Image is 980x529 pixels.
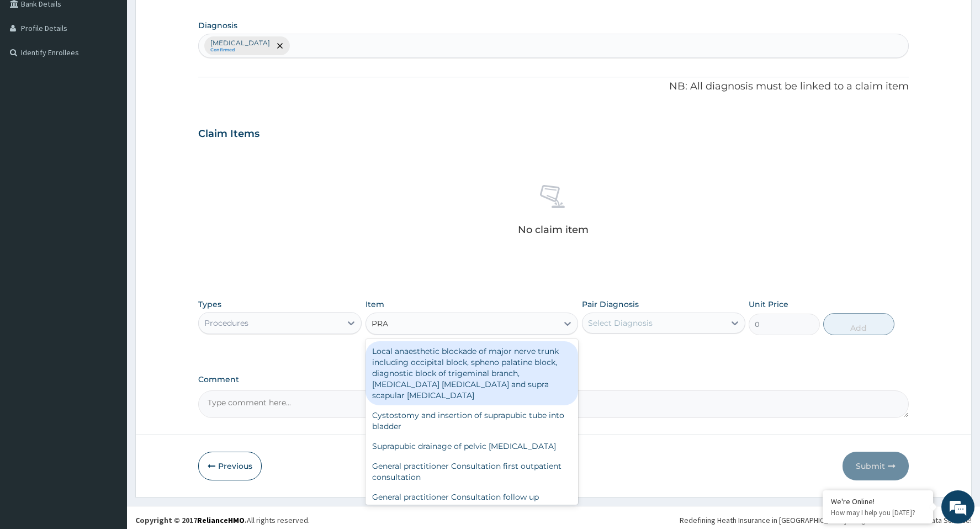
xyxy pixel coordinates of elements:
p: [MEDICAL_DATA] [210,39,270,47]
div: Suprapubic drainage of pelvic [MEDICAL_DATA] [365,436,579,456]
div: Chat with us now [57,62,186,76]
textarea: Type your message and hit 'Enter' [6,301,210,340]
div: We're Online! [831,496,925,506]
div: General practitioner Consultation follow up [365,487,579,507]
label: Pair Diagnosis [582,299,639,310]
div: Select Diagnosis [588,318,653,329]
button: Submit [843,452,909,480]
button: Add [823,313,894,335]
strong: Copyright © 2017 . [135,515,247,525]
label: Types [198,300,221,309]
span: We're online! [64,139,152,251]
label: Comment [198,375,908,384]
a: RelianceHMO [197,515,245,525]
span: remove selection option [275,41,285,51]
div: Redefining Heath Insurance in [GEOGRAPHIC_DATA] using Telemedicine and Data Science! [680,515,972,526]
img: d_794563401_company_1708531726252_794563401 [20,55,45,83]
small: Confirmed [210,47,270,53]
p: NB: All diagnosis must be linked to a claim item [198,80,908,94]
label: Unit Price [749,299,788,310]
h3: Claim Items [198,128,259,140]
div: Procedures [204,318,248,329]
button: Previous [198,452,262,480]
p: No claim item [518,224,589,235]
label: Diagnosis [198,20,237,31]
div: Cystostomy and insertion of suprapubic tube into bladder [365,405,579,436]
p: How may I help you today? [831,508,925,517]
div: General practitioner Consultation first outpatient consultation [365,456,579,487]
div: Minimize live chat window [181,6,208,32]
label: Item [365,299,384,310]
div: Local anaesthetic blockade of major nerve trunk including occipital block, spheno palatine block,... [365,341,579,405]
